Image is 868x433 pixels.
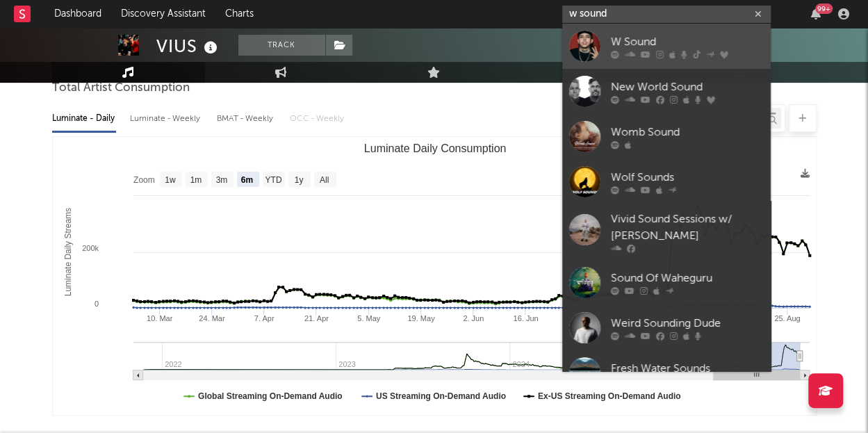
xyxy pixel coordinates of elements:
[611,315,764,332] div: Weird Sounding Dude
[265,175,281,185] text: YTD
[94,300,98,308] text: 0
[82,244,99,252] text: 200k
[238,35,325,56] button: Track
[52,80,190,97] span: Total Artist Consumption
[133,175,155,185] text: Zoom
[611,270,764,286] div: Sound Of Waheguru
[304,314,328,322] text: 21. Apr
[146,314,172,322] text: 10. Mar
[294,175,303,185] text: 1y
[562,204,771,260] a: Vivid Sound Sessions w/ [PERSON_NAME]
[562,260,771,305] a: Sound Of Waheguru
[811,8,821,19] button: 99+
[611,124,764,140] div: Womb Sound
[774,314,800,322] text: 25. Aug
[254,314,274,322] text: 7. Apr
[562,350,771,395] a: Fresh Water Sounds
[815,3,833,14] div: 99 +
[165,175,176,185] text: 1w
[513,314,538,322] text: 16. Jun
[53,137,817,415] svg: Luminate Daily Consumption
[156,35,221,58] div: VIUS
[357,314,381,322] text: 5. May
[375,391,505,401] text: US Streaming On-Demand Audio
[199,314,225,322] text: 24. Mar
[215,175,227,185] text: 3m
[319,175,328,185] text: All
[562,24,771,69] a: W Sound
[562,159,771,204] a: Wolf Sounds
[407,314,435,322] text: 19. May
[562,6,771,23] input: Search for artists
[190,175,202,185] text: 1m
[611,169,764,186] div: Wolf Sounds
[363,142,506,154] text: Luminate Daily Consumption
[611,360,764,377] div: Fresh Water Sounds
[63,208,73,296] text: Luminate Daily Streams
[198,391,343,401] text: Global Streaming On-Demand Audio
[463,314,484,322] text: 2. Jun
[611,211,764,245] div: Vivid Sound Sessions w/ [PERSON_NAME]
[611,33,764,50] div: W Sound
[611,79,764,95] div: New World Sound
[562,114,771,159] a: Womb Sound
[562,305,771,350] a: Weird Sounding Dude
[240,175,252,185] text: 6m
[537,391,680,401] text: Ex-US Streaming On-Demand Audio
[562,69,771,114] a: New World Sound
